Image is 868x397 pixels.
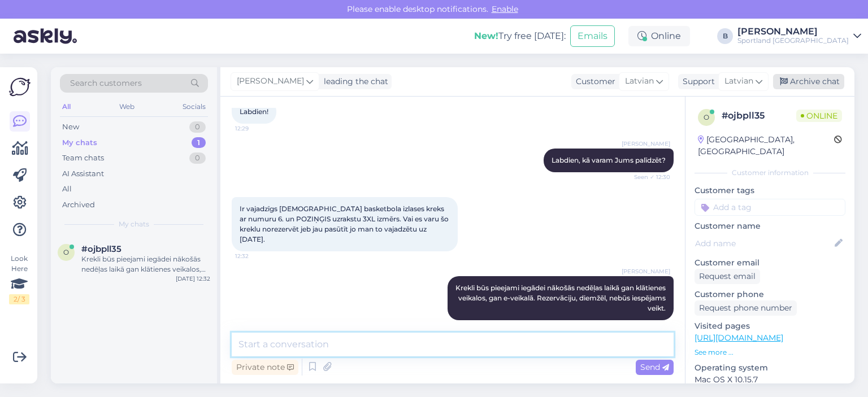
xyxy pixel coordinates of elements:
p: Visited pages [695,320,845,332]
div: [DATE] 12:32 [176,274,210,283]
button: Emails [570,25,615,47]
span: Enable [488,4,522,14]
div: Look Here [9,254,29,304]
span: [PERSON_NAME] [622,139,670,148]
p: Mac OS X 10.15.7 [695,374,845,386]
div: Socials [180,99,208,114]
div: Archive chat [773,74,844,89]
div: Try free [DATE]: [474,29,566,43]
b: New! [474,30,498,41]
p: Customer tags [695,185,845,197]
p: See more ... [695,347,845,357]
div: B [717,28,733,44]
div: Online [628,26,690,46]
span: Send [640,362,669,372]
span: Labdien! [240,107,268,116]
div: leading the chat [319,76,388,88]
div: Archived [62,199,95,211]
div: 0 [189,152,206,164]
img: Askly Logo [9,76,31,98]
span: Latvian [724,75,753,88]
input: Add name [695,237,832,250]
span: [PERSON_NAME] [237,75,304,88]
div: All [60,99,73,114]
div: My chats [62,137,97,149]
div: [GEOGRAPHIC_DATA], [GEOGRAPHIC_DATA] [698,134,834,158]
span: Krekli būs pieejami iegādei nākošās nedēļas laikā gan klātienes veikalos, gan e-veikalā. Rezervāc... [455,283,667,312]
span: Latvian [625,75,654,88]
div: 0 [189,121,206,133]
div: Sportland [GEOGRAPHIC_DATA] [737,36,849,45]
div: [PERSON_NAME] [737,27,849,36]
div: Request email [695,269,760,284]
div: Support [678,76,715,88]
div: AI Assistant [62,168,104,180]
div: New [62,121,79,133]
span: Search customers [70,77,142,89]
span: Ir vajadzīgs [DEMOGRAPHIC_DATA] basketbola izlases kreks ar numuru 6. un POZIŅĢIS uzrakstu 3XL iz... [240,204,450,243]
a: [URL][DOMAIN_NAME] [695,333,783,343]
span: [PERSON_NAME] [622,267,670,276]
div: Customer information [695,168,845,178]
span: 12:33 [628,321,670,329]
p: Operating system [695,362,845,374]
div: Web [117,99,137,114]
div: 2 / 3 [9,294,29,304]
p: Customer name [695,220,845,232]
p: Customer email [695,257,845,269]
div: Request phone number [695,300,797,316]
span: Labdien, kā varam Jums palīdzēt? [552,156,666,164]
p: Customer phone [695,289,845,300]
span: o [704,113,709,121]
span: My chats [119,219,149,229]
span: #ojbpll35 [81,244,121,254]
span: 12:32 [235,252,277,260]
div: All [62,184,72,195]
div: Private note [232,360,298,375]
span: o [63,248,69,256]
div: Krekli būs pieejami iegādei nākošās nedēļas laikā gan klātienes veikalos, gan e-veikalā. Rezervāc... [81,254,210,274]
span: Online [796,110,842,122]
div: 1 [192,137,206,149]
input: Add a tag [695,199,845,216]
span: Seen ✓ 12:30 [628,173,670,181]
div: Team chats [62,152,104,164]
div: Customer [571,76,615,88]
a: [PERSON_NAME]Sportland [GEOGRAPHIC_DATA] [737,27,861,45]
div: # ojbpll35 [722,109,796,123]
span: 12:29 [235,124,277,133]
